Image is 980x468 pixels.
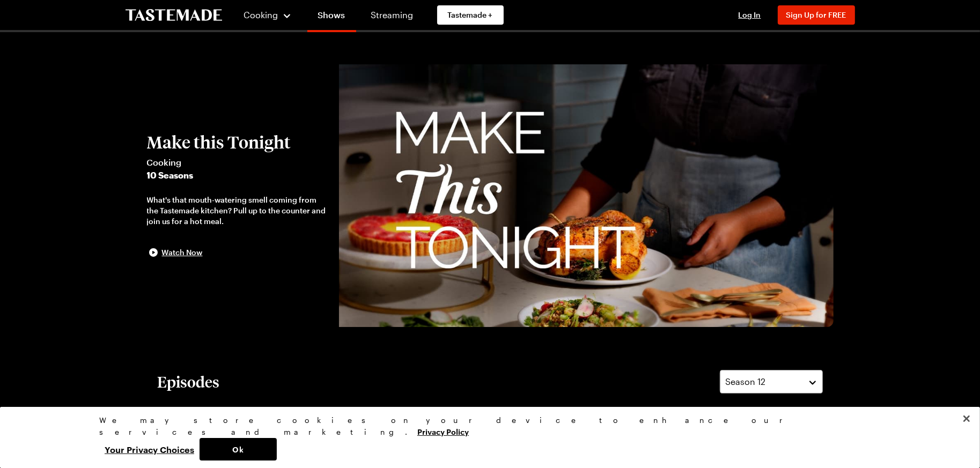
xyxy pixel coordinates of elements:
button: Make this TonightCooking10 SeasonsWhat's that mouth-watering smell coming from the Tastemade kitc... [147,132,328,259]
button: Season 12 [720,370,823,393]
span: 10 Seasons [147,169,328,182]
button: Cooking [244,2,292,28]
a: Shows [307,2,356,32]
button: Ok [200,438,277,460]
span: Season 12 [726,375,766,388]
button: Sign Up for FREE [778,5,855,25]
button: Close [955,407,978,430]
h2: Make this Tonight [147,132,328,152]
div: What's that mouth-watering smell coming from the Tastemade kitchen? Pull up to the counter and jo... [147,195,328,227]
span: Sign Up for FREE [786,10,846,19]
h2: Episodes [158,372,220,391]
span: Watch Now [162,247,203,258]
a: More information about your privacy, opens in a new tab [417,426,469,436]
div: We may store cookies on your device to enhance our services and marketing. [99,414,872,438]
a: Tastemade + [437,5,504,25]
button: Log In [728,10,771,20]
span: Cooking [147,156,328,169]
span: Cooking [244,10,278,20]
img: Make this Tonight [339,64,834,327]
button: Your Privacy Choices [99,438,200,460]
div: Privacy [99,414,872,460]
span: Log In [739,10,761,19]
a: To Tastemade Home Page [126,9,222,21]
span: Tastemade + [448,10,493,20]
